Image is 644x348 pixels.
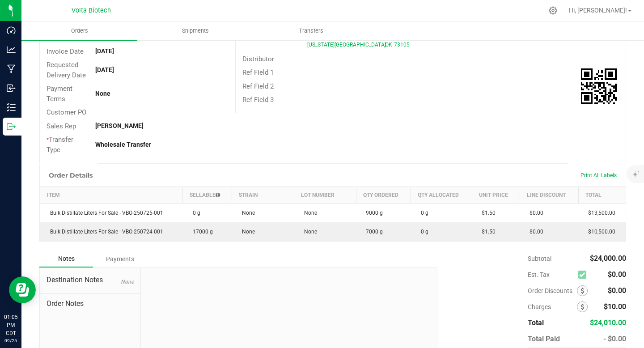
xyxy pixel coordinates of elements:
[72,7,111,14] span: Volta Biotech
[528,318,544,327] span: Total
[356,187,411,204] th: Qty Ordered
[477,229,496,235] span: $1.50
[411,187,472,204] th: Qty Allocated
[170,27,221,35] span: Shipments
[9,276,36,303] iframe: Resource center
[253,21,369,40] a: Transfers
[472,187,520,204] th: Unit Price
[7,103,16,112] inline-svg: Inventory
[188,210,200,216] span: 0 g
[608,286,626,295] span: $0.00
[47,47,84,55] span: Invoice Date
[7,45,16,54] inline-svg: Analytics
[4,337,17,344] p: 09/25
[7,64,16,73] inline-svg: Manufacturing
[578,269,590,281] span: Calculate excise tax
[525,229,543,235] span: $0.00
[528,303,577,310] span: Charges
[307,42,386,48] span: [US_STATE][GEOGRAPHIC_DATA]
[46,229,163,235] span: Bulk Distillate Liters For Sale - VBO-250724-001
[242,55,274,63] span: Distributor
[93,251,147,267] div: Payments
[384,42,385,48] span: ,
[7,26,16,35] inline-svg: Dashboard
[361,229,383,235] span: 7000 g
[47,275,134,285] span: Destination Notes
[385,42,392,48] span: OK
[47,298,134,309] span: Order Notes
[416,229,428,235] span: 0 g
[528,335,560,343] span: Total Paid
[47,122,76,130] span: Sales Rep
[21,21,137,40] a: Orders
[394,42,410,48] span: 73105
[242,96,274,104] span: Ref Field 3
[547,6,559,15] div: Manage settings
[477,210,496,216] span: $1.50
[590,254,626,263] span: $24,000.00
[294,187,356,204] th: Lot Number
[47,136,73,154] span: Transfer Type
[578,187,626,204] th: Total
[40,187,183,204] th: Item
[39,250,93,267] div: Notes
[300,210,317,216] span: None
[49,172,93,179] h1: Order Details
[242,82,274,90] span: Ref Field 2
[528,255,551,262] span: Subtotal
[581,68,617,104] img: Scan me!
[581,68,617,104] qrcode: 00002892
[4,313,17,337] p: 01:05 PM CDT
[416,210,428,216] span: 0 g
[7,84,16,93] inline-svg: Inbound
[59,27,100,35] span: Orders
[95,141,151,148] strong: Wholesale Transfer
[46,210,163,216] span: Bulk Distillate Liters For Sale - VBO-250725-001
[584,229,615,235] span: $10,500.00
[47,108,86,116] span: Customer PO
[137,21,253,40] a: Shipments
[121,279,134,285] span: None
[237,210,255,216] span: None
[7,122,16,131] inline-svg: Outbound
[242,68,274,76] span: Ref Field 1
[604,302,626,311] span: $10.00
[47,61,86,79] span: Requested Delivery Date
[528,271,575,278] span: Est. Tax
[569,7,627,14] span: Hi, [PERSON_NAME]!
[584,210,615,216] span: $13,500.00
[95,122,144,129] strong: [PERSON_NAME]
[361,210,383,216] span: 9000 g
[525,210,543,216] span: $0.00
[608,270,626,279] span: $0.00
[95,90,110,97] strong: None
[520,187,578,204] th: Line Discount
[580,172,617,178] span: Print All Labels
[232,187,294,204] th: Strain
[183,187,232,204] th: Sellable
[237,229,255,235] span: None
[590,318,626,327] span: $24,010.00
[95,66,114,73] strong: [DATE]
[603,335,626,343] span: - $0.00
[528,287,577,294] span: Order Discounts
[287,27,335,35] span: Transfers
[47,85,72,103] span: Payment Terms
[95,47,114,55] strong: [DATE]
[188,229,213,235] span: 17000 g
[300,229,317,235] span: None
